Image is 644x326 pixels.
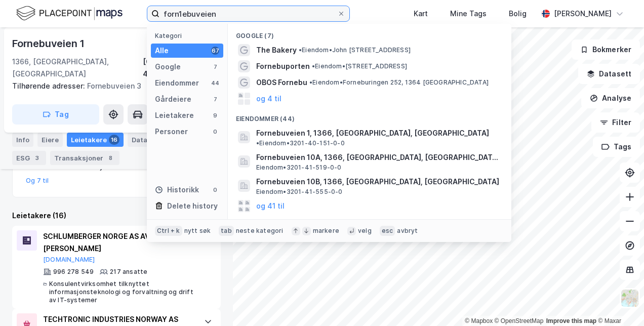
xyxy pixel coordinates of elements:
a: Improve this map [546,317,596,324]
div: 996 278 549 [53,268,94,276]
div: esc [380,226,395,236]
div: Konsulentvirksomhet tilknyttet informasjonsteknologi og forvaltning og drift av IT-systemer [49,280,194,304]
div: [GEOGRAPHIC_DATA], 40/151 [143,56,221,80]
div: Info [12,133,33,147]
div: 7 [211,63,219,71]
div: SCHLUMBERGER NORGE AS AVD [PERSON_NAME] [43,230,194,255]
div: [PERSON_NAME] [554,8,612,20]
div: 67 [211,47,219,55]
div: Historikk [155,184,199,196]
div: Kategori [155,32,223,39]
span: • [309,78,312,86]
div: Datasett [128,133,178,147]
button: og 4 til [256,93,281,105]
img: logo.f888ab2527a4732fd821a326f86c7f29.svg [16,5,123,22]
div: Leietakere [155,109,194,121]
span: OBOS Fornebu [256,76,307,89]
button: Tag [12,104,99,125]
div: Alle [155,45,169,57]
div: 7 [211,95,219,103]
div: neste kategori [236,227,284,235]
div: Leietakere (16) [12,210,221,222]
span: • [312,62,315,70]
div: Leietakere [67,133,124,147]
div: 1366, [GEOGRAPHIC_DATA], [GEOGRAPHIC_DATA] [12,56,143,80]
button: Analyse [581,88,640,108]
div: Google [155,61,181,73]
span: • [256,139,259,147]
button: [DOMAIN_NAME] [43,256,95,264]
div: 8 [105,153,115,163]
span: Eiendom • 3201-41-519-0-0 [256,164,342,172]
div: Delete history [167,200,218,212]
div: Fornebuveien 1 [12,35,87,52]
div: TECHTRONIC INDUSTRIES NORWAY AS [43,313,194,325]
a: OpenStreetMap [495,317,544,324]
button: Bokmerker [572,39,640,60]
iframe: Chat Widget [593,277,644,326]
button: Filter [591,112,640,133]
span: Fornebuveien 1, 1366, [GEOGRAPHIC_DATA], [GEOGRAPHIC_DATA] [256,127,489,139]
div: Transaksjoner [50,151,119,165]
div: Kontrollprogram for chat [593,277,644,326]
div: Personer [155,126,188,138]
div: 217 ansatte [110,268,147,276]
div: Mine Tags [450,8,487,20]
span: Fornebuporten [256,60,310,72]
button: Tags [593,137,640,157]
div: 0 [211,186,219,194]
span: • [299,46,302,54]
input: Søk på adresse, matrikkel, gårdeiere, leietakere eller personer [159,6,337,21]
a: Mapbox [465,317,493,324]
div: Gårdeiere [155,93,191,105]
span: Eiendom • [STREET_ADDRESS] [312,62,407,70]
div: Google (7) [228,24,511,42]
div: Bolig [509,8,527,20]
span: Eiendom • Forneburingen 252, 1364 [GEOGRAPHIC_DATA] [309,78,489,87]
div: 44 [211,79,219,87]
div: 3 [32,153,42,163]
div: 9 [211,111,219,119]
button: Datasett [578,64,640,84]
span: The Bakery [256,44,297,56]
div: avbryt [397,227,418,235]
div: ESG [12,151,46,165]
span: Tilhørende adresser: [12,81,87,90]
div: nytt søk [184,227,211,235]
div: Eiendommer (44) [228,107,511,125]
div: Kart [414,8,428,20]
div: Ctrl + k [155,226,182,236]
span: Fornebuveien 10B, 1366, [GEOGRAPHIC_DATA], [GEOGRAPHIC_DATA] [256,176,499,188]
span: Eiendom • 3201-40-151-0-0 [256,139,345,147]
div: 16 [109,135,119,145]
div: Gårdeiere (7) [228,214,511,232]
div: Eiere [37,133,63,147]
div: markere [313,227,339,235]
div: Fornebuveien 3 [12,80,213,92]
div: Eiendommer [155,77,199,89]
div: 0 [211,128,219,136]
span: Eiendom • John [STREET_ADDRESS] [299,46,411,54]
div: velg [358,227,372,235]
div: tab [219,226,234,236]
button: Og 7 til [26,177,49,185]
span: Fornebuveien 10A, 1366, [GEOGRAPHIC_DATA], [GEOGRAPHIC_DATA] [256,151,499,164]
span: Eiendom • 3201-41-555-0-0 [256,188,343,196]
button: og 41 til [256,200,285,212]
